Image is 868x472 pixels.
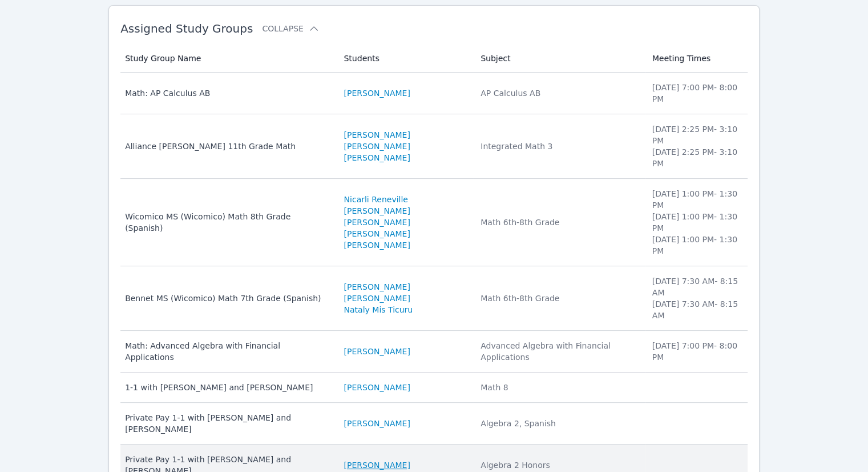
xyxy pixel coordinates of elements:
div: Integrated Math 3 [481,141,639,152]
div: Alliance [PERSON_NAME] 11th Grade Math [125,141,330,152]
div: Math 8 [481,382,639,393]
tr: Alliance [PERSON_NAME] 11th Grade Math[PERSON_NAME][PERSON_NAME][PERSON_NAME]Integrated Math 3[DA... [120,114,748,179]
li: [DATE] 2:25 PM - 3:10 PM [652,146,741,169]
th: Study Group Name [120,45,337,73]
span: Assigned Study Groups [120,22,253,35]
div: Math: AP Calculus AB [125,87,330,99]
div: Private Pay 1-1 with [PERSON_NAME] and [PERSON_NAME] [125,412,330,435]
th: Meeting Times [645,45,748,73]
li: [DATE] 7:30 AM - 8:15 AM [652,275,741,298]
div: Bennet MS (Wicomico) Math 7th Grade (Spanish) [125,293,330,304]
a: [PERSON_NAME] [344,217,410,228]
div: AP Calculus AB [481,87,639,99]
a: [PERSON_NAME] [344,346,410,357]
a: [PERSON_NAME] [344,293,410,304]
th: Students [337,45,474,73]
a: [PERSON_NAME] [344,129,410,141]
tr: Wicomico MS (Wicomico) Math 8th Grade (Spanish)Nicarli Reneville[PERSON_NAME][PERSON_NAME][PERSON... [120,179,748,266]
li: [DATE] 1:00 PM - 1:30 PM [652,211,741,234]
button: Collapse [262,23,319,34]
a: [PERSON_NAME] [344,382,410,393]
a: [PERSON_NAME] [344,152,410,163]
a: [PERSON_NAME] [PERSON_NAME] [344,228,467,251]
li: [DATE] 2:25 PM - 3:10 PM [652,123,741,146]
li: [DATE] 7:00 PM - 8:00 PM [652,340,741,363]
div: Math: Advanced Algebra with Financial Applications [125,340,330,363]
a: [PERSON_NAME] [344,205,410,217]
div: Advanced Algebra with Financial Applications [481,340,639,363]
a: [PERSON_NAME] [344,281,410,293]
a: [PERSON_NAME] [344,87,410,99]
tr: Private Pay 1-1 with [PERSON_NAME] and [PERSON_NAME][PERSON_NAME]Algebra 2, Spanish [120,403,748,445]
a: [PERSON_NAME] [344,418,410,429]
tr: Math: AP Calculus AB[PERSON_NAME]AP Calculus AB[DATE] 7:00 PM- 8:00 PM [120,73,748,114]
tr: 1-1 with [PERSON_NAME] and [PERSON_NAME][PERSON_NAME]Math 8 [120,373,748,403]
li: [DATE] 7:30 AM - 8:15 AM [652,298,741,321]
div: Algebra 2 Honors [481,459,639,471]
a: [PERSON_NAME] [344,459,410,471]
li: [DATE] 7:00 PM - 8:00 PM [652,82,741,105]
li: [DATE] 1:00 PM - 1:30 PM [652,188,741,211]
a: [PERSON_NAME] [344,141,410,152]
tr: Math: Advanced Algebra with Financial Applications[PERSON_NAME]Advanced Algebra with Financial Ap... [120,331,748,373]
div: 1-1 with [PERSON_NAME] and [PERSON_NAME] [125,382,330,393]
div: Algebra 2, Spanish [481,418,639,429]
li: [DATE] 1:00 PM - 1:30 PM [652,234,741,257]
div: Wicomico MS (Wicomico) Math 8th Grade (Spanish) [125,211,330,234]
div: Math 6th-8th Grade [481,293,639,304]
th: Subject [474,45,645,73]
tr: Bennet MS (Wicomico) Math 7th Grade (Spanish)[PERSON_NAME][PERSON_NAME]Nataly Mis TicuruMath 6th-... [120,266,748,331]
a: Nicarli Reneville [344,194,407,205]
div: Math 6th-8th Grade [481,217,639,228]
a: Nataly Mis Ticuru [344,304,413,315]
